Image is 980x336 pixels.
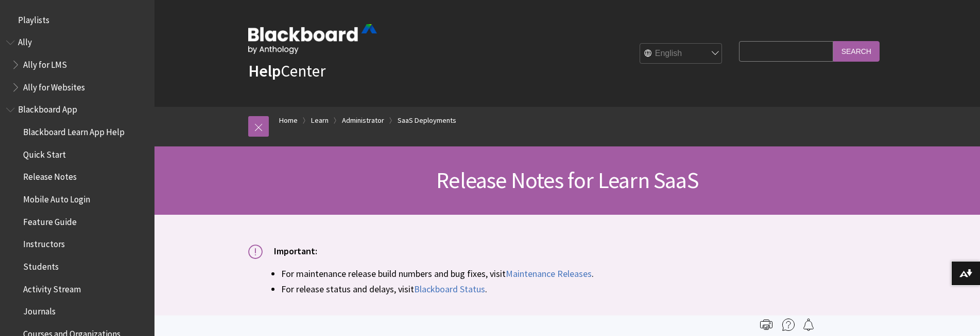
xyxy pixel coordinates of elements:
span: Ally [18,34,32,48]
span: Journals [23,303,56,317]
img: Follow this page [802,319,815,331]
a: SaaS Deployments [398,114,456,127]
img: More help [782,319,795,331]
a: Blackboard Status [414,283,485,295]
span: Release Notes for Learn SaaS [436,166,698,194]
select: Site Language Selector [640,44,723,64]
nav: Book outline for Playlists [6,11,148,29]
span: Ally for Websites [23,79,85,92]
img: Blackboard by Anthology [248,24,377,54]
span: Release Notes [23,169,77,182]
span: Important: [274,245,317,257]
span: Feature Guide [23,213,77,227]
span: Students [23,258,59,272]
a: HelpCenter [248,61,325,81]
span: Playlists [18,11,49,25]
strong: Help [248,61,281,81]
a: Maintenance Releases [506,268,592,280]
li: For maintenance release build numbers and bug fixes, visit . [281,267,887,281]
a: Administrator [342,114,384,127]
a: Learn [311,114,329,127]
span: Instructors [23,236,65,250]
nav: Book outline for Anthology Ally Help [6,34,148,96]
img: Print [760,319,772,331]
span: Quick Start [23,146,66,160]
li: For release status and delays, visit . [281,282,887,296]
span: Blackboard App [18,101,77,115]
span: Activity Stream [23,281,81,294]
span: Blackboard Learn App Help [23,123,125,137]
span: Ally for LMS [23,56,67,70]
input: Search [833,41,880,61]
span: Mobile Auto Login [23,191,90,204]
a: Home [279,114,298,127]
